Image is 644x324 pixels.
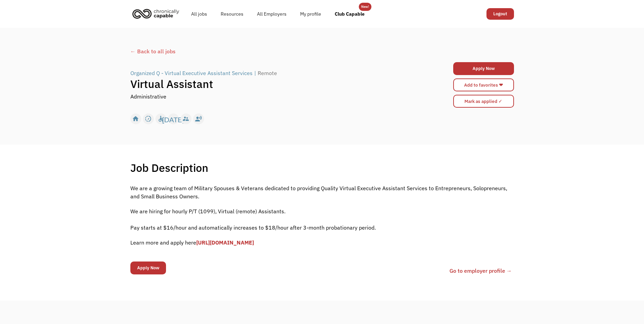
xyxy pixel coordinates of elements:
div: New! [361,3,369,11]
input: Mark as applied ✓ [453,95,514,108]
div: [DATE] [162,114,184,124]
a: Go to employer profile → [449,267,512,275]
form: Mark as applied form [453,93,514,109]
a: Apply Now [453,62,514,75]
p: We are hiring for hourly P/T (1099), Virtual (remote) Assistants. ‍ Pay starts at $16/hour and au... [130,207,514,232]
a: All jobs [184,3,214,25]
div: Organized Q - Virtual Executive Assistant Services [130,69,253,77]
p: We are a growing team of Military Spouses & Veterans dedicated to providing Quality Virtual Execu... [130,184,514,200]
div: supervisor_account [182,114,189,124]
div: Remote [258,69,277,77]
div: record_voice_over [195,114,202,124]
a: ← Back to all jobs [130,47,514,55]
a: Logout [486,8,514,20]
a: Club Capable [328,3,371,25]
div: home [132,114,139,124]
a: [URL][DOMAIN_NAME] [196,239,254,246]
a: All Employers [250,3,293,25]
div: Administrative [130,92,166,101]
div: accessible [157,114,164,124]
a: Resources [214,3,250,25]
form: Email Form [130,260,166,276]
a: Organized Q - Virtual Executive Assistant Services|Remote [130,69,279,77]
a: home [130,6,184,21]
div: slow_motion_video [145,114,152,124]
input: Apply Now [130,262,166,274]
a: My profile [293,3,328,25]
a: Add to favorites ❤ [453,78,514,91]
p: Learn more and apply here [130,238,514,247]
img: Chronically Capable logo [130,6,181,21]
div: | [254,69,256,77]
h1: Virtual Assistant [130,77,418,91]
h1: Job Description [130,161,208,175]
